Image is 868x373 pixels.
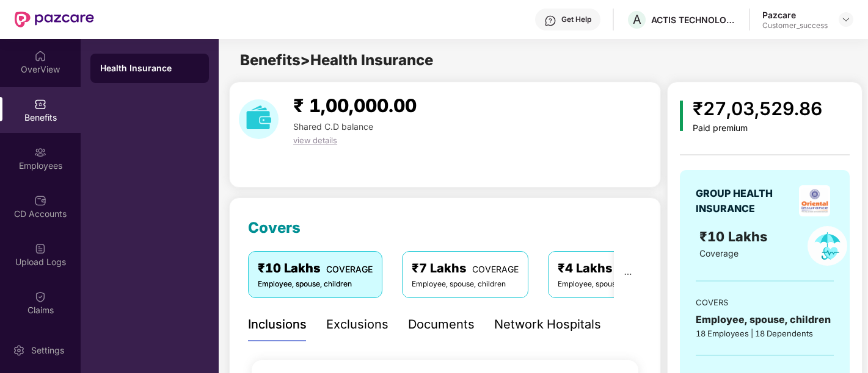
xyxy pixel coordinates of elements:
img: insurerLogo [799,185,830,216]
span: ₹ 1,00,000.00 [293,94,417,116]
div: ₹7 Lakhs [412,259,519,278]
img: icon [680,101,683,131]
div: Settings [27,344,68,357]
span: COVERAGE [326,264,373,274]
div: Inclusions [248,315,307,334]
img: New Pazcare Logo [15,12,94,27]
span: ₹10 Lakhs [699,229,771,244]
img: svg+xml;base64,PHN2ZyBpZD0iSG9tZSIgeG1sbnM9Imh0dHA6Ly93d3cudzMub3JnLzIwMDAvc3ZnIiB3aWR0aD0iMjAiIG... [34,50,46,62]
img: svg+xml;base64,PHN2ZyBpZD0iVXBsb2FkX0xvZ3MiIGRhdGEtbmFtZT0iVXBsb2FkIExvZ3MiIHhtbG5zPSJodHRwOi8vd3... [34,243,46,255]
div: Employee, spouse, children [696,312,834,327]
img: svg+xml;base64,PHN2ZyBpZD0iQ0RfQWNjb3VudHMiIGRhdGEtbmFtZT0iQ0QgQWNjb3VudHMiIHhtbG5zPSJodHRwOi8vd3... [34,194,46,207]
img: download [239,99,279,139]
div: 18 Employees | 18 Dependents [696,327,834,339]
div: Documents [408,315,475,334]
div: Health Insurance [100,62,199,74]
span: Coverage [699,248,739,258]
span: view details [293,135,337,145]
div: ₹27,03,529.86 [693,94,822,123]
span: ellipsis [624,270,632,279]
div: Pazcare [762,9,828,21]
div: Employee, spouse, children [412,279,519,290]
div: Exclusions [326,315,388,334]
div: Get Help [561,15,591,24]
img: svg+xml;base64,PHN2ZyBpZD0iRHJvcGRvd24tMzJ4MzIiIHhtbG5zPSJodHRwOi8vd3d3LnczLm9yZy8yMDAwL3N2ZyIgd2... [841,15,851,24]
div: ACTIS TECHNOLOGIES PRIVATE LIMITED [651,14,737,26]
button: ellipsis [614,251,642,297]
span: Covers [248,219,301,236]
div: GROUP HEALTH INSURANCE [696,186,795,216]
div: ₹4 Lakhs [558,259,665,278]
div: Customer_success [762,21,828,30]
div: Employee, spouse, children [258,279,373,290]
img: svg+xml;base64,PHN2ZyBpZD0iU2V0dGluZy0yMHgyMCIgeG1sbnM9Imh0dHA6Ly93d3cudzMub3JnLzIwMDAvc3ZnIiB3aW... [13,344,25,357]
span: Shared C.D balance [293,121,373,132]
span: Benefits > Health Insurance [240,51,433,69]
div: Network Hospitals [494,315,601,334]
img: svg+xml;base64,PHN2ZyBpZD0iQmVuZWZpdHMiIHhtbG5zPSJodHRwOi8vd3d3LnczLm9yZy8yMDAwL3N2ZyIgd2lkdGg9Ij... [34,98,46,110]
img: svg+xml;base64,PHN2ZyBpZD0iRW1wbG95ZWVzIiB4bWxucz0iaHR0cDovL3d3dy53My5vcmcvMjAwMC9zdmciIHdpZHRoPS... [34,146,46,158]
div: Employee, spouse, children [558,279,665,290]
img: svg+xml;base64,PHN2ZyBpZD0iQ2xhaW0iIHhtbG5zPSJodHRwOi8vd3d3LnczLm9yZy8yMDAwL3N2ZyIgd2lkdGg9IjIwIi... [34,291,46,303]
img: policyIcon [808,226,847,266]
span: COVERAGE [472,264,519,274]
img: svg+xml;base64,PHN2ZyBpZD0iSGVscC0zMngzMiIgeG1sbnM9Imh0dHA6Ly93d3cudzMub3JnLzIwMDAvc3ZnIiB3aWR0aD... [544,15,556,27]
div: ₹10 Lakhs [258,259,373,278]
span: A [633,12,641,27]
div: Paid premium [693,123,822,133]
div: COVERS [696,296,834,308]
